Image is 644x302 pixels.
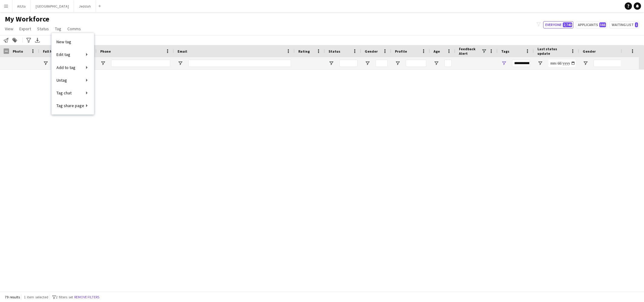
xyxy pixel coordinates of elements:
[37,26,49,31] span: Status
[5,15,49,24] span: My Workforce
[610,21,639,28] button: Waiting list1
[339,60,357,67] input: Status Filter Input
[19,26,31,31] span: Export
[11,37,18,44] app-action-btn: Add to tag
[501,49,509,54] span: Tags
[53,25,64,33] a: Tag
[74,0,96,12] button: Jeddah
[25,37,32,44] app-action-btn: Advanced filters
[501,61,507,66] button: Open Filter Menu
[43,49,59,54] span: Full Name
[594,60,636,67] input: Gender Filter Input
[537,47,568,56] span: Last status update
[406,60,426,67] input: Profile Filter Input
[376,60,388,67] input: Gender Filter Input
[365,49,378,54] span: Gender
[178,49,187,54] span: Email
[434,61,439,66] button: Open Filter Menu
[548,60,575,67] input: Last status update Filter Input
[576,21,607,28] button: Applicants566
[298,49,310,54] span: Rating
[13,49,23,54] span: Photo
[56,295,73,299] span: 2 filters set
[563,22,572,27] span: 2,740
[34,37,41,44] app-action-btn: Export XLSX
[55,26,61,31] span: Tag
[543,21,573,28] button: Everyone2,740
[2,37,10,44] app-action-btn: Notify workforce
[178,61,183,66] button: Open Filter Menu
[100,61,106,66] button: Open Filter Menu
[2,25,16,33] a: View
[12,0,31,12] button: AlUla
[31,0,74,12] button: [GEOGRAPHIC_DATA]
[635,22,638,27] span: 1
[24,295,48,299] span: 1 item selected
[583,49,596,54] span: Gender
[35,25,51,33] a: Status
[111,60,170,67] input: Phone Filter Input
[328,61,334,66] button: Open Filter Menu
[43,61,48,66] button: Open Filter Menu
[73,294,101,300] button: Remove filters
[328,49,340,54] span: Status
[5,26,13,31] span: View
[65,25,83,33] a: Comms
[459,47,481,56] span: Feedback Alert
[67,26,81,31] span: Comms
[100,49,111,54] span: Phone
[599,22,606,27] span: 566
[395,49,407,54] span: Profile
[444,60,452,67] input: Age Filter Input
[365,61,370,66] button: Open Filter Menu
[395,61,400,66] button: Open Filter Menu
[188,60,291,67] input: Email Filter Input
[17,25,34,33] a: Export
[537,61,543,66] button: Open Filter Menu
[583,61,588,66] button: Open Filter Menu
[434,49,440,54] span: Age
